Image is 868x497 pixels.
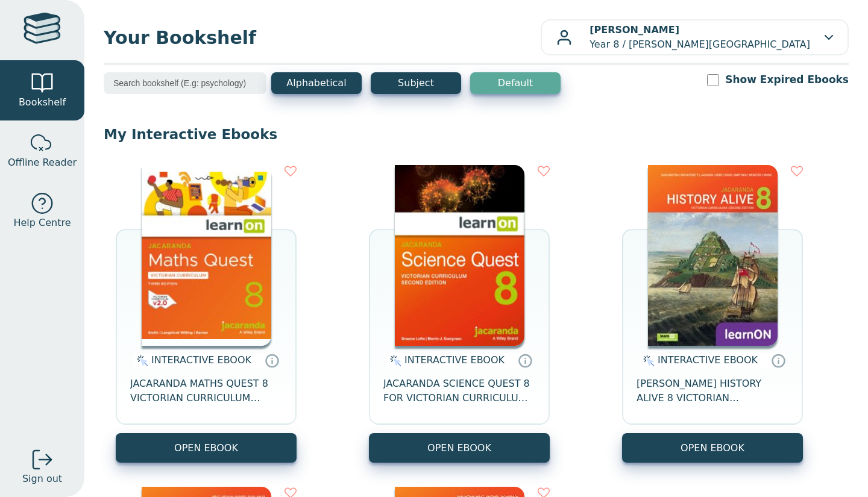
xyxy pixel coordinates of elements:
[648,165,778,346] img: a03a72db-7f91-e911-a97e-0272d098c78b.jpg
[590,23,810,52] p: Year 8 / [PERSON_NAME][GEOGRAPHIC_DATA]
[19,95,66,110] span: Bookshelf
[386,354,401,368] img: interactive.svg
[271,72,362,94] button: Alphabetical
[658,354,758,366] span: INTERACTIVE EBOOK
[13,216,71,230] span: Help Centre
[383,377,535,405] span: JACARANDA SCIENCE QUEST 8 FOR VICTORIAN CURRICULUM LEARNON 2E EBOOK
[151,354,251,366] span: INTERACTIVE EBOOK
[622,433,803,463] button: OPEN EBOOK
[22,472,62,486] span: Sign out
[142,165,271,346] img: c004558a-e884-43ec-b87a-da9408141e80.jpg
[404,354,505,366] span: INTERACTIVE EBOOK
[133,354,148,368] img: interactive.svg
[104,125,849,143] p: My Interactive Ebooks
[470,72,561,94] button: Default
[640,354,655,368] img: interactive.svg
[8,155,77,170] span: Offline Reader
[104,24,541,51] span: Your Bookshelf
[104,72,266,94] input: Search bookshelf (E.g: psychology)
[116,433,297,463] button: OPEN EBOOK
[395,165,524,346] img: fffb2005-5288-ea11-a992-0272d098c78b.png
[130,377,282,405] span: JACARANDA MATHS QUEST 8 VICTORIAN CURRICULUM LEARNON EBOOK 3E
[265,353,279,367] a: Interactive eBooks are accessed online via the publisher’s portal. They contain interactive resou...
[369,433,550,463] button: OPEN EBOOK
[518,353,532,367] a: Interactive eBooks are accessed online via the publisher’s portal. They contain interactive resou...
[541,19,849,55] button: [PERSON_NAME]Year 8 / [PERSON_NAME][GEOGRAPHIC_DATA]
[590,24,679,36] b: [PERSON_NAME]
[771,353,785,367] a: Interactive eBooks are accessed online via the publisher’s portal. They contain interactive resou...
[725,72,849,87] label: Show Expired Ebooks
[637,377,788,405] span: [PERSON_NAME] HISTORY ALIVE 8 VICTORIAN CURRICULUM LEARNON EBOOK 2E
[371,72,461,94] button: Subject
